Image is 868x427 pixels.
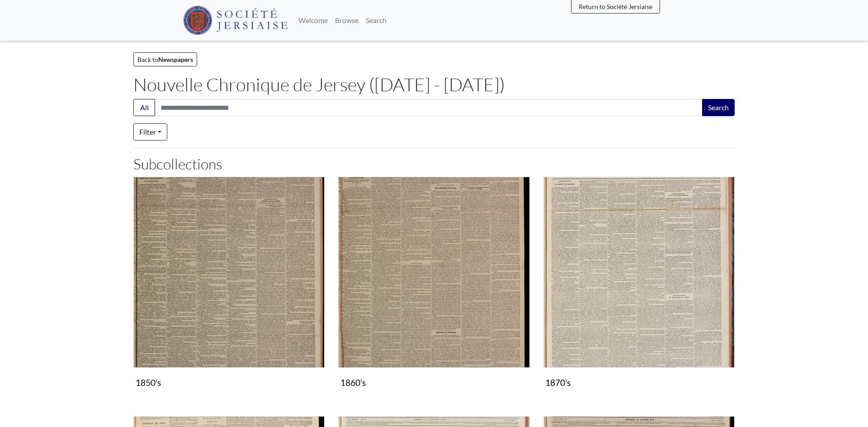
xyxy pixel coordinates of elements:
[127,177,331,405] div: Subcollection
[133,177,325,368] img: 1850's
[331,177,536,405] div: Subcollection
[331,11,362,29] a: Browse
[543,177,735,392] a: 1870's 1870's
[133,177,325,392] a: 1850's 1850's
[537,177,741,405] div: Subcollection
[183,4,288,37] a: Société Jersiaise logo
[338,177,529,392] a: 1860's 1860's
[295,11,331,29] a: Welcome
[702,99,735,116] button: Search
[133,99,155,116] button: All
[133,155,735,173] h2: Subcollections
[338,177,529,368] img: 1860's
[362,11,390,29] a: Search
[133,74,735,95] h1: Nouvelle Chronique de Jersey ([DATE] - [DATE])
[543,177,735,368] img: 1870's
[155,99,703,116] input: Search this collection...
[579,3,652,10] span: Return to Société Jersiaise
[158,56,193,63] strong: Newspapers
[133,123,167,141] a: Filter
[133,52,197,66] a: Back toNewspapers
[183,6,288,35] img: Société Jersiaise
